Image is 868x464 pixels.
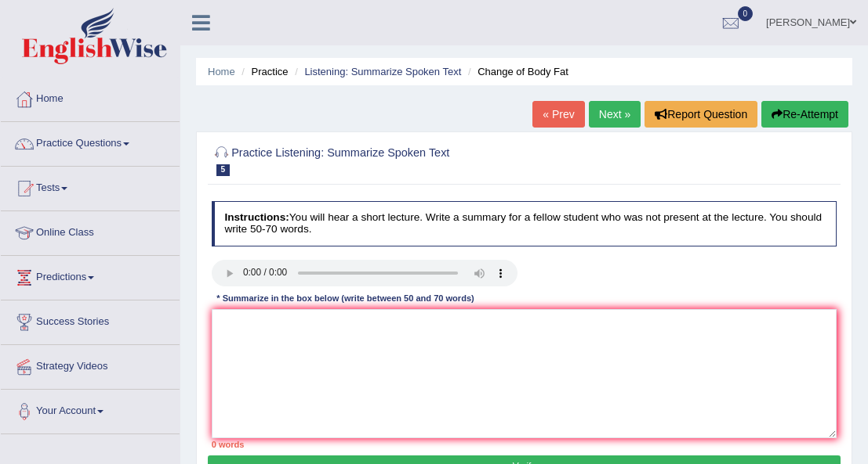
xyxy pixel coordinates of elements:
[224,211,289,223] b: Instructions:
[212,293,480,306] div: * Summarize in the box below (write between 50 and 70 words)
[1,211,180,250] a: Online Class
[1,122,180,161] a: Practice Questions
[1,167,180,206] a: Tests
[589,101,641,128] a: Next »
[212,201,837,246] h4: You will hear a short lecture. Write a summary for a fellow student who was not present at the le...
[212,438,837,451] div: 0 words
[1,256,180,295] a: Predictions
[1,300,180,340] a: Success Stories
[212,143,600,176] h2: Practice Listening: Summarize Spoken Text
[304,66,461,77] a: Listening: Summarize Spoken Text
[216,164,231,176] span: 5
[1,77,180,117] a: Home
[532,101,584,128] a: « Prev
[761,101,848,128] button: Re-Attempt
[1,345,180,384] a: Strategy Videos
[464,64,568,79] li: Change of Body Fat
[1,390,180,429] a: Your Account
[738,6,754,21] span: 0
[238,64,288,79] li: Practice
[645,101,757,128] button: Report Question
[208,66,235,77] a: Home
